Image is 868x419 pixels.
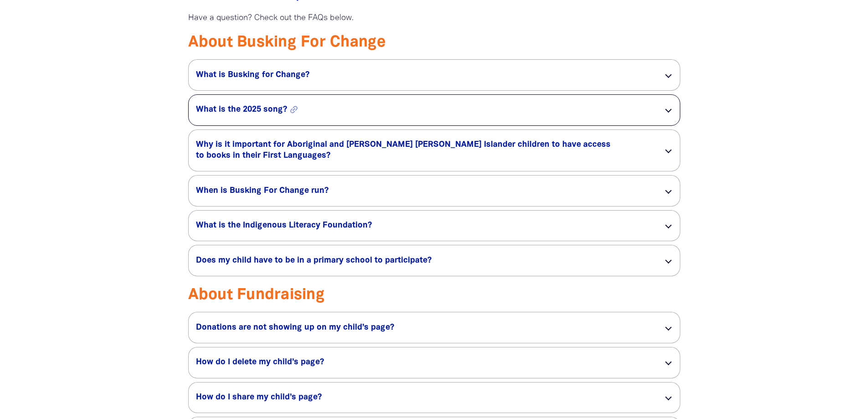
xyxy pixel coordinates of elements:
h5: What is Busking for Change? [196,70,649,81]
i: link [287,103,301,117]
h5: What is the Indigenous Literacy Foundation? [196,220,649,231]
h5: When is Busking For Change run? [196,186,649,197]
h5: Why is it important for Aboriginal and [PERSON_NAME] [PERSON_NAME] Islander children to have acce... [196,140,649,161]
h5: What is the 2025 song? [196,104,649,115]
span: About Fundraising [188,288,325,302]
h5: Does my child have to be in a primary school to participate? [196,255,649,266]
h5: How do I delete my child’s page? [196,357,649,368]
h5: Donations are not showing up on my child’s page? [196,322,649,333]
h5: How do I share my child’s page? [196,392,649,403]
p: Have a question? Check out the FAQs below. [188,13,680,24]
button: link [289,104,328,114]
span: About Busking For Change [188,36,386,50]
